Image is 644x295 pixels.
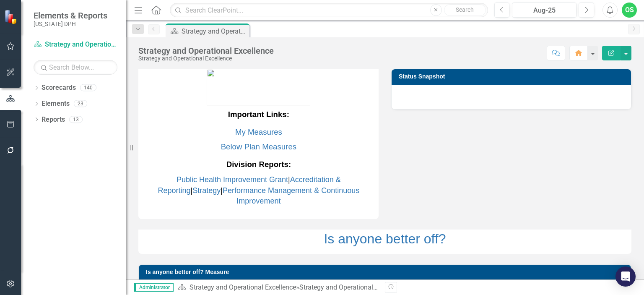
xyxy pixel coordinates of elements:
[138,46,274,55] div: Strategy and Operational Excellence
[182,26,247,37] div: Strategy and Operational Excellence
[190,283,296,291] a: Strategy and Operational Excellence
[146,269,627,275] h3: Is anyone better off? Measure
[34,21,107,27] small: [US_STATE] DPH
[158,175,360,205] span: | | |
[80,84,96,91] div: 140
[4,10,19,24] img: ClearPoint Strategy
[42,99,70,109] a: Elements
[228,110,289,119] strong: Important Links:
[69,116,83,123] div: 13
[456,6,474,13] span: Search
[158,175,341,195] a: Accreditation & Reporting
[134,283,174,292] span: Administrator
[177,175,288,184] a: Public Health Improvement Grant
[399,73,627,80] h3: Status Snapshot
[34,10,107,21] span: Elements & Reports
[515,5,574,16] div: Aug-25
[34,40,117,50] a: Strategy and Operational Excellence
[223,186,359,206] a: Performance Management & Continuous Improvement
[512,3,576,18] button: Aug-25
[622,3,637,18] button: OS
[221,142,296,151] a: Below Plan Measures
[34,60,117,75] input: Search Below...
[138,55,274,62] div: Strategy and Operational Excellence
[299,283,406,291] div: Strategy and Operational Excellence
[235,128,282,136] a: My Measures
[178,283,379,292] div: »
[74,100,87,107] div: 23
[42,115,65,125] a: Reports
[170,3,488,18] input: Search ClearPoint...
[226,160,291,169] strong: Division Reports:
[192,186,221,195] a: Strategy
[324,231,446,246] a: Is anyone better off?
[615,266,636,287] div: Open Intercom Messenger
[444,4,486,16] button: Search
[42,83,76,93] a: Scorecards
